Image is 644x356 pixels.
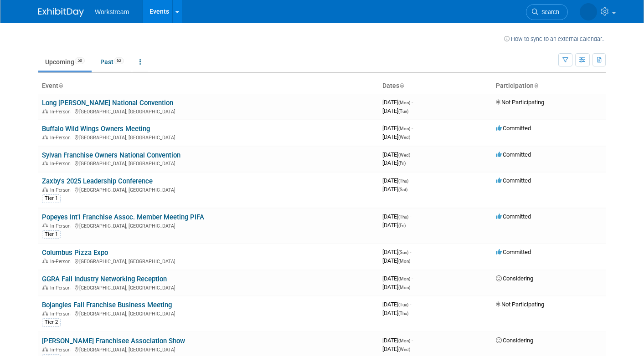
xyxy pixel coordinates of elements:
span: - [412,99,413,106]
span: In-Person [50,161,73,167]
a: Upcoming50 [38,53,92,71]
span: Considering [496,275,533,282]
span: [DATE] [382,301,411,308]
span: In-Person [50,311,73,317]
span: (Mon) [398,285,410,290]
div: [GEOGRAPHIC_DATA], [GEOGRAPHIC_DATA] [42,310,375,317]
span: - [412,151,413,158]
div: [GEOGRAPHIC_DATA], [GEOGRAPHIC_DATA] [42,284,375,291]
a: Popeyes Int'l Franchise Assoc. Member Meeting PIFA [42,213,204,221]
span: Not Participating [496,99,544,106]
span: (Thu) [398,214,408,219]
span: In-Person [50,259,73,264]
span: (Wed) [398,347,410,352]
div: [GEOGRAPHIC_DATA], [GEOGRAPHIC_DATA] [42,133,375,141]
a: GGRA Fall Industry Networking Reception [42,275,167,283]
span: - [412,337,413,344]
a: Zaxby's 2025 Leadership Conference [42,177,153,185]
div: [GEOGRAPHIC_DATA], [GEOGRAPHIC_DATA] [42,107,375,115]
span: [DATE] [382,275,413,282]
span: [DATE] [382,249,411,255]
img: In-Person Event [42,347,48,351]
a: Past62 [93,53,131,71]
span: 50 [75,57,85,64]
span: (Fri) [398,161,406,166]
span: 62 [114,57,124,64]
span: Considering [496,337,533,344]
div: Tier 1 [42,194,61,203]
span: (Mon) [398,276,410,281]
span: (Mon) [398,100,410,105]
div: Tier 2 [42,318,61,326]
span: (Sat) [398,187,407,192]
span: (Thu) [398,178,408,183]
img: In-Person Event [42,285,48,290]
img: ExhibitDay [38,8,84,17]
span: [DATE] [382,213,411,220]
span: (Mon) [398,338,410,343]
span: [DATE] [382,159,406,166]
span: Not Participating [496,301,544,308]
span: (Mon) [398,126,410,131]
span: [DATE] [382,107,408,114]
img: In-Person Event [42,161,48,165]
span: (Sun) [398,250,408,255]
span: - [410,301,411,308]
th: Participation [492,78,606,94]
span: [DATE] [382,133,410,140]
a: [PERSON_NAME] Franchisee Association Show [42,337,185,345]
span: [DATE] [382,222,406,229]
span: [DATE] [382,99,413,106]
span: Workstream [95,8,129,15]
span: Search [538,9,559,15]
span: [DATE] [382,125,413,132]
img: In-Person Event [42,259,48,263]
span: (Fri) [398,223,406,228]
div: [GEOGRAPHIC_DATA], [GEOGRAPHIC_DATA] [42,346,375,353]
span: Committed [496,249,531,255]
span: In-Person [50,223,73,229]
img: Lia Ikeda [580,3,597,20]
span: Committed [496,151,531,158]
a: Search [526,4,568,20]
span: [DATE] [382,257,410,264]
span: In-Person [50,135,73,141]
span: [DATE] [382,284,410,290]
span: In-Person [50,109,73,115]
th: Dates [379,78,492,94]
span: (Thu) [398,311,408,316]
span: - [410,177,411,184]
span: Committed [496,125,531,132]
span: - [410,249,411,255]
span: Committed [496,213,531,220]
span: [DATE] [382,151,413,158]
img: In-Person Event [42,223,48,228]
div: [GEOGRAPHIC_DATA], [GEOGRAPHIC_DATA] [42,257,375,264]
th: Event [38,78,379,94]
span: [DATE] [382,177,411,184]
span: [DATE] [382,346,410,352]
img: In-Person Event [42,135,48,139]
a: Sort by Participation Type [534,82,538,89]
span: (Tue) [398,302,408,307]
span: (Wed) [398,135,410,140]
img: In-Person Event [42,187,48,192]
span: (Mon) [398,259,410,264]
span: - [410,213,411,220]
a: Bojangles Fall Franchise Business Meeting [42,301,172,309]
div: [GEOGRAPHIC_DATA], [GEOGRAPHIC_DATA] [42,222,375,229]
div: [GEOGRAPHIC_DATA], [GEOGRAPHIC_DATA] [42,159,375,167]
span: In-Person [50,187,73,193]
a: Sylvan Franchise Owners National Convention [42,151,180,159]
a: Sort by Start Date [399,82,404,89]
img: In-Person Event [42,109,48,113]
span: (Tue) [398,109,408,114]
a: Long [PERSON_NAME] National Convention [42,99,173,107]
img: In-Person Event [42,311,48,315]
span: [DATE] [382,337,413,344]
span: Committed [496,177,531,184]
div: Tier 1 [42,230,61,239]
span: [DATE] [382,310,408,316]
a: Buffalo Wild Wings Owners Meeting [42,125,150,133]
span: In-Person [50,347,73,353]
